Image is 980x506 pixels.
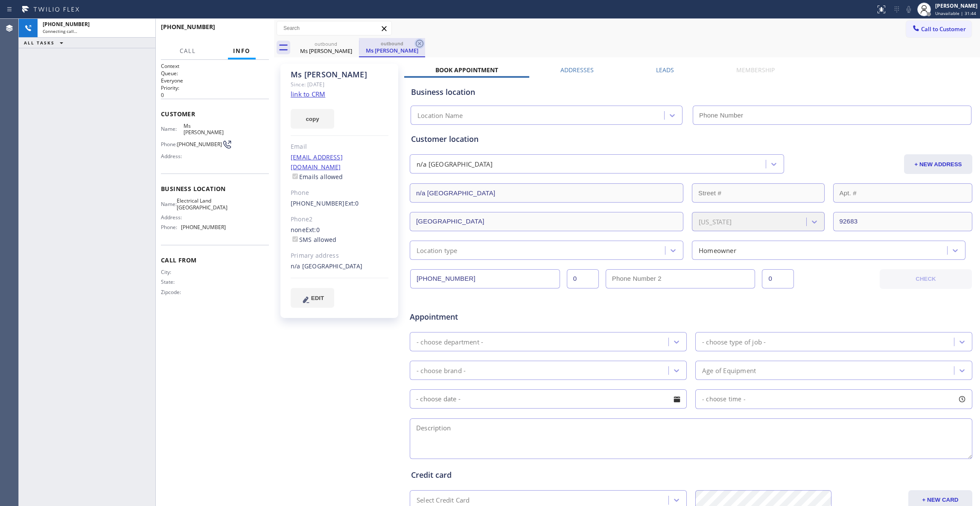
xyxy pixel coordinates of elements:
span: Electrical Land [GEOGRAPHIC_DATA] [177,197,227,211]
input: Apt. # [833,183,973,203]
div: Ms Naomi [294,38,358,57]
span: [PHONE_NUMBER] [181,224,226,230]
div: n/a [GEOGRAPHIC_DATA] [291,262,388,271]
button: Mute [903,3,915,15]
h2: Queue: [161,70,269,77]
div: outbound [294,41,358,47]
input: - choose date - [410,389,687,409]
span: Appointment [410,311,596,323]
button: + NEW ADDRESS [904,154,972,174]
div: Homeowner [699,245,736,255]
label: Membership [736,66,775,74]
input: Emails allowed [292,174,298,179]
span: [PHONE_NUMBER] [161,23,215,31]
div: Phone2 [291,215,388,224]
input: Ext. [567,269,599,288]
span: Customer [161,110,269,118]
p: 0 [161,91,269,99]
span: [PHONE_NUMBER] [177,141,222,147]
span: EDIT [311,295,324,301]
span: Ms [PERSON_NAME] [184,123,226,136]
button: Call [175,43,201,59]
div: Ms [PERSON_NAME] [291,70,388,79]
label: Emails allowed [291,173,343,181]
p: Everyone [161,77,269,84]
div: Business location [411,86,971,98]
span: Unavailable | 31:44 [935,10,976,16]
div: Ms Naomi [360,38,424,56]
label: Addresses [560,66,594,74]
input: City [410,212,683,231]
button: copy [291,109,334,129]
div: Customer location [411,133,971,145]
button: ALL TASKS [19,38,72,48]
span: Name: [161,201,177,207]
div: Location type [417,245,458,255]
input: Search [277,21,391,35]
span: [PHONE_NUMBER] [43,21,90,28]
input: SMS allowed [292,236,298,242]
span: Connecting call… [43,28,77,34]
span: - choose time - [702,395,746,403]
span: Phone: [161,224,181,230]
span: ALL TASKS [24,40,55,46]
span: Zipcode: [161,289,184,295]
span: Address: [161,153,184,159]
div: Select Credit Card [417,495,470,505]
a: link to CRM [291,90,325,98]
a: [PHONE_NUMBER] [291,199,345,207]
input: Address [410,183,683,203]
span: Business location [161,185,269,193]
div: Email [291,142,388,152]
h1: Context [161,62,269,70]
input: Phone Number 2 [606,269,755,288]
span: Call [180,47,196,55]
div: - choose brand - [417,365,466,375]
span: Call From [161,256,269,264]
button: CHECK [880,269,972,289]
div: Credit card [411,469,971,481]
h2: Priority: [161,84,269,91]
button: Info [228,43,256,59]
input: Ext. 2 [762,269,794,288]
div: Since: [DATE] [291,79,388,89]
div: [PERSON_NAME] [935,2,977,9]
span: Info [233,47,251,55]
div: outbound [360,40,424,47]
span: Ext: 0 [345,199,359,207]
div: Phone [291,188,388,198]
button: Call to Customer [906,21,971,37]
label: SMS allowed [291,235,336,244]
div: - choose type of job - [702,337,766,347]
span: Name: [161,126,184,132]
a: [EMAIL_ADDRESS][DOMAIN_NAME] [291,153,343,171]
label: Book Appointment [435,66,498,74]
div: Age of Equipment [702,365,756,375]
div: - choose department - [417,337,483,347]
button: EDIT [291,288,334,308]
div: Ms [PERSON_NAME] [360,47,424,54]
div: n/a [GEOGRAPHIC_DATA] [417,159,493,169]
input: ZIP [833,212,973,231]
span: Call to Customer [921,25,966,33]
label: Leads [656,66,674,74]
div: Location Name [417,111,463,121]
span: Address: [161,214,184,221]
span: Ext: 0 [306,226,320,234]
span: City: [161,269,184,275]
input: Phone Number [410,269,560,288]
div: Ms [PERSON_NAME] [294,47,358,55]
span: Phone: [161,141,177,147]
input: Phone Number [693,106,971,125]
div: none [291,225,388,245]
input: Street # [692,183,825,203]
div: Primary address [291,251,388,261]
span: State: [161,279,184,285]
